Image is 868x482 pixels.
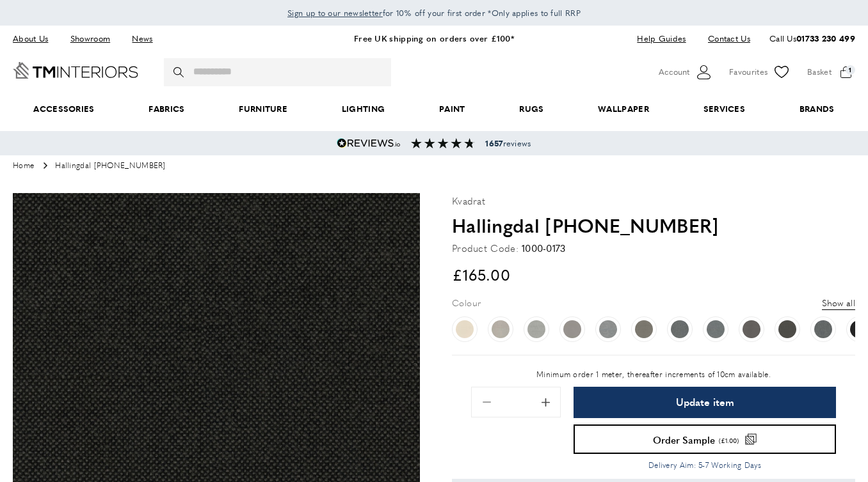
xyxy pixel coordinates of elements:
[574,424,836,454] button: Order Sample (£1.00)
[599,320,617,338] img: Hallingdal 65 1000-0116
[452,316,478,342] a: Hallingdal 65 1000-0100
[796,32,855,44] a: 01733 230 499
[55,162,166,171] span: Hallingdal [PHONE_NUMBER]
[492,320,510,338] img: Hallingdal 65 1000-0103
[676,397,734,407] span: Update item
[574,387,836,418] button: Update item
[488,316,513,342] a: Hallingdal 65 1000-0103
[659,65,689,79] span: Account
[729,63,791,82] a: Favourites
[122,30,162,47] a: News
[337,138,401,148] img: Reviews.io 5 stars
[729,65,768,79] span: Favourites
[452,193,485,208] p: Kvadrat
[452,212,855,238] h1: Hallingdal [PHONE_NUMBER]
[485,138,531,148] span: reviews
[739,316,764,342] a: Hallingdal 65 1000-0143
[671,320,689,338] img: Hallingdal 65 1000-0126
[850,320,868,338] img: Hallingdal 65 1000-0180
[13,162,34,171] a: Home
[698,30,750,47] a: Contact Us
[412,89,492,128] a: Paint
[13,30,58,47] a: About Us
[667,316,693,342] a: Hallingdal 65 1000-0126
[287,6,383,19] a: Sign up to our newsletter
[527,320,545,338] img: Hallingdal 65 1000-0110
[532,389,559,416] button: Add 0.1 to quantity
[473,389,500,416] button: Remove 0.1 from quantity
[703,316,728,342] a: Hallingdal 65 1000-0130
[778,320,796,338] img: Hallingdal 65 1000-0153
[653,435,715,444] span: Order Sample
[719,437,739,444] span: (£1.00)
[471,368,836,380] p: Minimum order 1 meter, thereafter increments of 10cm available.
[212,89,314,128] a: Furniture
[627,30,695,47] a: Help Guides
[595,316,621,342] a: Hallingdal 65 1000-0116
[676,89,772,128] a: Services
[492,89,571,128] a: Rugs
[810,316,836,342] a: Hallingdal 65 1000-0166
[314,89,412,128] a: Lighting
[822,295,855,310] button: Show all
[452,263,510,285] span: £165.00
[563,320,581,338] img: Hallingdal 65 1000-0113
[61,30,120,47] a: Showroom
[13,62,138,79] a: Go to Home page
[707,320,725,338] img: Hallingdal 65 1000-0130
[411,138,475,148] img: Reviews section
[769,32,855,45] p: Call Us
[485,137,502,149] strong: 1657
[456,320,474,338] img: Hallingdal 65 1000-0100
[772,89,862,128] a: Brands
[287,7,581,19] span: for 10% off your first order *Only applies to full RRP
[452,240,518,256] strong: Product Code
[524,316,549,342] a: Hallingdal 65 1000-0110
[814,320,832,338] img: Hallingdal 65 1000-0166
[559,316,585,342] a: Hallingdal 65 1000-0113
[122,89,212,128] a: Fabrics
[452,295,481,309] p: Colour
[173,58,186,86] button: Search
[631,316,657,342] a: Hallingdal 65 1000-0123
[659,63,713,82] button: Customer Account
[574,459,836,471] p: Delivery Aim: 5-7 Working Days
[775,316,800,342] a: Hallingdal 65 1000-0153
[287,7,383,19] span: Sign up to our newsletter
[743,320,760,338] img: Hallingdal 65 1000-0143
[571,89,676,128] a: Wallpaper
[635,320,653,338] img: Hallingdal 65 1000-0123
[522,240,566,256] div: 1000-0173
[6,89,122,128] span: Accessories
[354,32,514,44] a: Free UK shipping on orders over £100*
